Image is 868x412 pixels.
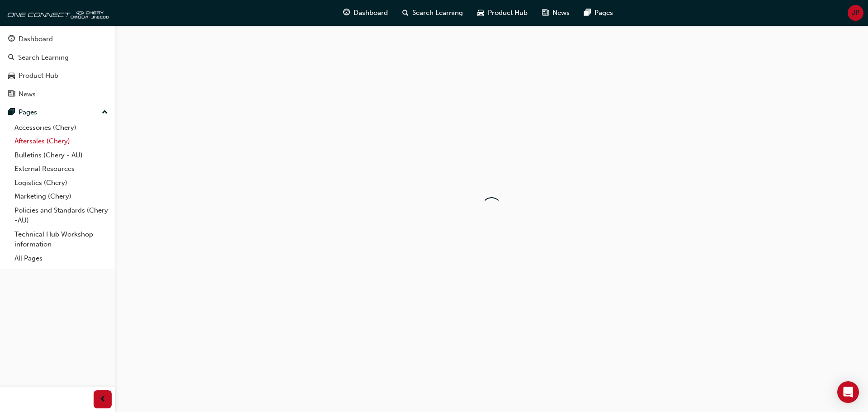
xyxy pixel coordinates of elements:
span: pages-icon [584,7,591,19]
span: car-icon [8,72,15,80]
button: DashboardSearch LearningProduct HubNews [4,29,112,104]
a: External Resources [11,162,112,176]
span: Product Hub [488,8,528,18]
button: Pages [4,104,112,121]
a: All Pages [11,251,112,265]
a: Policies and Standards (Chery -AU) [11,204,112,227]
a: guage-iconDashboard [336,4,395,22]
a: Technical Hub Workshop information [11,227,112,251]
span: guage-icon [343,7,350,19]
a: News [4,86,112,103]
span: Pages [594,8,613,18]
a: pages-iconPages [577,4,620,22]
a: Bulletins (Chery - AU) [11,148,112,162]
span: prev-icon [99,394,106,405]
span: pages-icon [8,109,15,117]
a: Dashboard [4,31,112,47]
div: Dashboard [19,34,53,44]
span: guage-icon [8,35,15,43]
span: car-icon [477,7,484,19]
span: Search Learning [412,8,463,18]
div: Search Learning [18,52,69,63]
span: JP [852,8,859,18]
div: Pages [19,107,37,118]
a: Logistics (Chery) [11,176,112,190]
a: Aftersales (Chery) [11,134,112,148]
a: Marketing (Chery) [11,189,112,204]
span: news-icon [542,7,549,19]
div: News [19,89,36,99]
span: search-icon [8,54,14,62]
a: Accessories (Chery) [11,121,112,135]
span: news-icon [8,90,15,99]
div: Open Intercom Messenger [837,381,859,403]
a: car-iconProduct Hub [470,4,535,22]
img: oneconnect [5,4,108,22]
span: up-icon [102,107,108,118]
span: Dashboard [354,8,388,18]
a: Search Learning [4,49,112,66]
span: search-icon [402,7,409,19]
a: Product Hub [4,67,112,84]
a: news-iconNews [535,4,577,22]
span: News [552,8,570,18]
div: Product Hub [19,71,58,81]
button: JP [848,5,863,21]
a: search-iconSearch Learning [395,4,470,22]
